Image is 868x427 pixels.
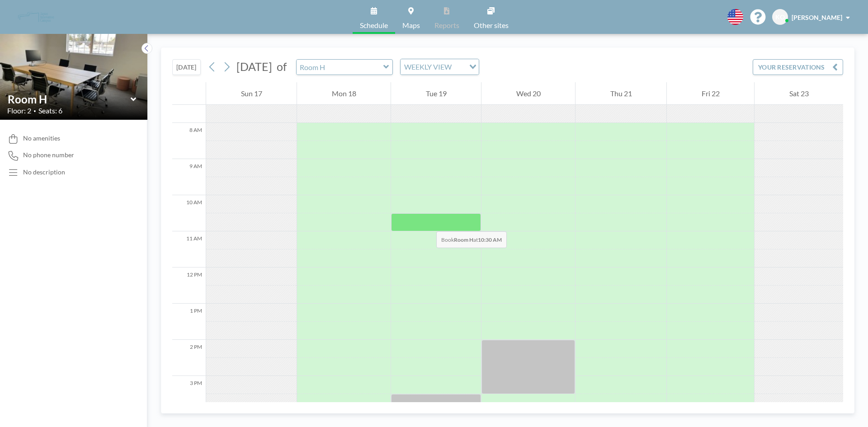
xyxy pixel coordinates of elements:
[297,82,391,105] div: Mon 18
[434,22,459,29] span: Reports
[172,304,206,340] div: 1 PM
[401,59,479,75] div: Search for option
[391,82,481,105] div: Tue 19
[23,134,60,142] span: No amenities
[23,151,74,159] span: No phone number
[753,59,843,75] button: YOUR RESERVATIONS
[436,231,507,248] span: Book at
[454,236,473,243] b: Room H
[277,60,287,74] span: of
[474,22,509,29] span: Other sites
[38,106,62,115] span: Seats: 6
[172,340,206,376] div: 2 PM
[14,8,58,26] img: organization-logo
[172,87,206,123] div: 7 AM
[7,106,31,115] span: Floor: 2
[297,60,383,75] input: Room H
[454,61,464,73] input: Search for option
[8,93,131,106] input: Room H
[775,13,785,21] span: KO
[172,231,206,267] div: 11 AM
[172,267,206,304] div: 12 PM
[478,236,502,243] b: 10:30 AM
[172,376,206,412] div: 3 PM
[172,195,206,231] div: 10 AM
[236,60,272,73] span: [DATE]
[402,22,420,29] span: Maps
[172,59,201,75] button: [DATE]
[755,82,843,105] div: Sat 23
[792,14,842,21] span: [PERSON_NAME]
[206,82,297,105] div: Sun 17
[576,82,666,105] div: Thu 21
[33,108,36,114] span: •
[667,82,754,105] div: Fri 22
[481,82,575,105] div: Wed 20
[172,123,206,159] div: 8 AM
[172,159,206,195] div: 9 AM
[402,61,453,73] span: WEEKLY VIEW
[360,22,388,29] span: Schedule
[23,168,65,176] div: No description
